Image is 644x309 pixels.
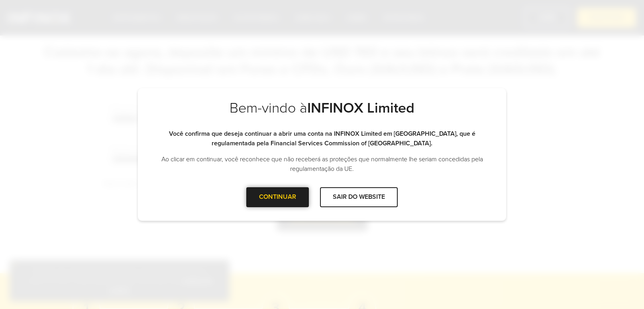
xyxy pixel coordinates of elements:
strong: INFINOX Limited [307,99,414,117]
div: CONTINUAR [246,187,309,207]
p: Ao clicar em continuar, você reconhece que não receberá as proteções que normalmente lhe seriam c... [154,154,490,174]
h2: Bem-vindo à [154,99,490,129]
div: SAIR DO WEBSITE [320,187,398,207]
strong: Você confirma que deseja continuar a abrir uma conta na INFINOX Limited em [GEOGRAPHIC_DATA], que... [169,130,475,147]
